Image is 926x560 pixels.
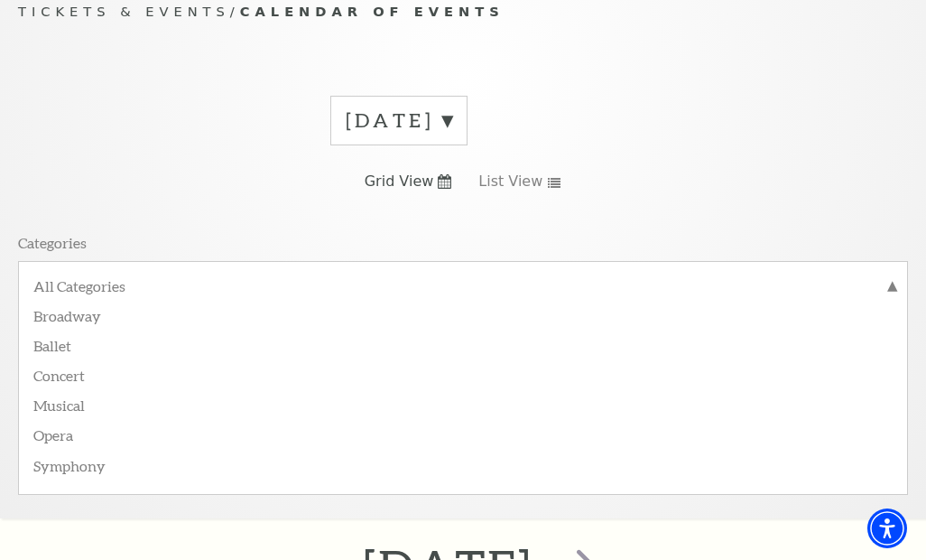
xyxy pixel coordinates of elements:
[18,323,184,342] p: Presenting Organizations
[33,389,893,419] label: Musical
[33,359,893,389] label: Concert
[33,330,893,359] label: Ballet
[18,4,230,19] span: Tickets & Events
[240,4,505,19] span: Calendar of Events
[365,172,434,191] span: Grid View
[33,300,893,330] label: Broadway
[33,450,893,480] label: Symphony
[867,509,907,548] div: Accessibility Menu
[346,107,452,135] label: [DATE]
[18,414,57,433] p: Series
[18,1,908,23] p: /
[33,419,893,449] label: Opera
[33,276,893,300] label: All Categories
[18,233,87,252] p: Categories
[478,172,542,191] span: List View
